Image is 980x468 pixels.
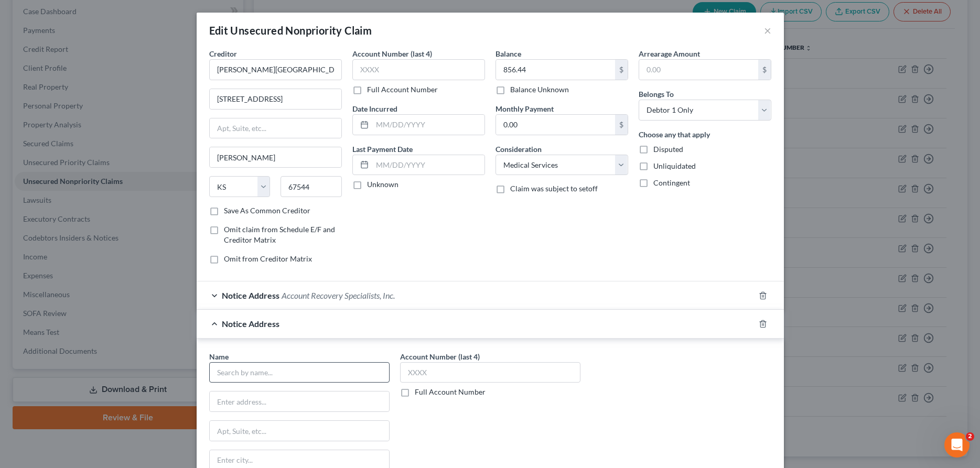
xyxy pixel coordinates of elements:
span: Unliquidated [653,161,696,170]
div: $ [615,115,628,135]
label: Arrearage Amount [639,48,700,59]
span: Disputed [653,145,683,154]
label: Last Payment Date [352,144,413,155]
div: Edit Unsecured Nonpriority Claim [209,23,372,38]
span: Belongs To [639,90,674,99]
label: Consideration [496,144,542,155]
span: Creditor [209,49,237,58]
iframe: Intercom live chat [944,432,970,458]
label: Save As Common Creditor [224,205,310,216]
label: Unknown [367,179,399,190]
label: Full Account Number [367,84,438,95]
span: 2 [966,432,974,441]
input: 0.00 [639,60,758,80]
span: Claim was subject to setoff [510,184,598,193]
label: Date Incurred [352,103,397,114]
button: × [764,24,771,37]
input: Search creditor by name... [209,59,342,80]
input: MM/DD/YYYY [372,115,484,135]
label: Full Account Number [415,387,486,397]
label: Balance Unknown [510,84,569,95]
label: Monthly Payment [496,103,554,114]
label: Balance [496,48,521,59]
span: Omit from Creditor Matrix [224,254,312,263]
label: Account Number (last 4) [400,351,480,362]
div: $ [615,60,628,80]
input: MM/DD/YYYY [372,155,484,175]
span: Notice Address [222,290,279,300]
input: Enter address... [210,391,389,411]
label: Choose any that apply [639,129,710,140]
label: Account Number (last 4) [352,48,432,59]
input: Enter city... [210,147,341,167]
span: Notice Address [222,319,279,329]
span: Account Recovery Specialists, Inc. [282,290,395,300]
input: Search by name... [209,362,390,383]
span: Omit claim from Schedule E/F and Creditor Matrix [224,225,335,244]
div: $ [758,60,771,80]
input: Apt, Suite, etc... [210,421,389,441]
span: Contingent [653,178,690,187]
input: Enter zip... [281,176,342,197]
input: 0.00 [496,60,615,80]
input: 0.00 [496,115,615,135]
input: XXXX [400,362,580,383]
input: Enter address... [210,89,341,109]
span: Name [209,352,229,361]
input: XXXX [352,59,485,80]
input: Apt, Suite, etc... [210,118,341,138]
